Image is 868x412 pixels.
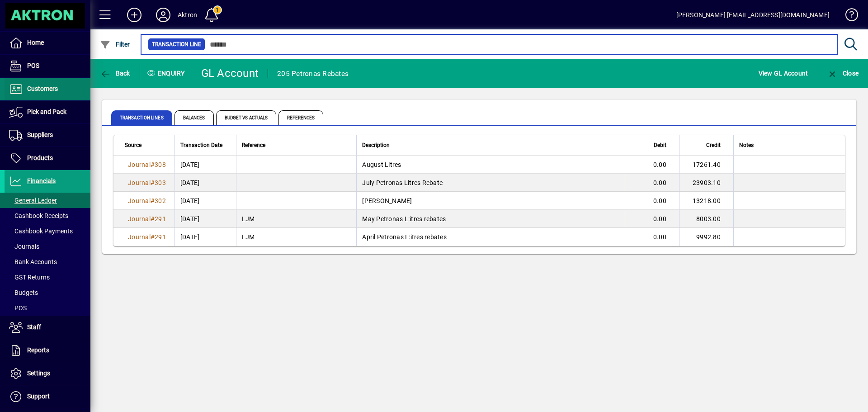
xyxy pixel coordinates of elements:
div: Debit [631,140,675,150]
a: Journal#302 [125,196,169,206]
a: Journal#291 [125,214,169,224]
span: Pick and Pack [27,108,66,115]
span: LJM [242,215,255,223]
a: POS [5,55,90,77]
a: Journal#308 [125,160,169,170]
span: 303 [155,179,166,186]
span: # [151,197,155,204]
a: Knowledge Base [839,2,857,31]
button: Profile [149,7,178,23]
button: Filter [98,36,132,52]
span: Credit [706,140,721,150]
a: Products [5,147,90,170]
a: Suppliers [5,124,90,147]
span: Journals [9,243,39,250]
a: Home [5,32,90,54]
span: Description [362,140,390,150]
span: Close [827,70,859,77]
div: Reference [242,140,351,150]
span: [DATE] [180,160,200,169]
span: POS [27,62,39,69]
span: Journal [128,197,151,204]
span: [DATE] [180,214,200,223]
span: Debit [654,140,666,150]
span: April Petronas L:itres rebates [362,233,447,241]
span: Source [125,140,142,150]
td: 0.00 [625,210,679,228]
span: Reports [27,346,49,354]
span: GST Returns [9,274,50,281]
span: Bank Accounts [9,258,57,265]
span: Financials [27,177,56,185]
span: View GL Account [759,66,808,81]
span: 302 [155,197,166,204]
span: POS [9,304,27,312]
a: General Ledger [5,193,90,208]
span: References [278,110,323,125]
span: Customers [27,85,58,92]
span: # [151,233,155,241]
div: [PERSON_NAME] [EMAIL_ADDRESS][DOMAIN_NAME] [676,8,830,22]
td: 0.00 [625,174,679,192]
td: 0.00 [625,192,679,210]
td: 8003.00 [679,210,733,228]
a: POS [5,300,90,316]
span: Suppliers [27,131,53,138]
div: Credit [685,140,729,150]
span: August Litres [362,161,401,168]
td: 13218.00 [679,192,733,210]
span: # [151,161,155,168]
span: [PERSON_NAME] [362,197,412,204]
button: Close [825,65,861,81]
a: Journals [5,239,90,254]
td: 17261.40 [679,156,733,174]
span: Journal [128,215,151,223]
span: [DATE] [180,178,200,187]
a: Cashbook Payments [5,223,90,239]
span: 308 [155,161,166,168]
span: General Ledger [9,197,57,204]
span: Transaction Date [180,140,222,150]
div: GL Account [201,66,259,81]
span: Transaction lines [111,110,172,125]
div: Description [362,140,619,150]
a: Journal#291 [125,232,169,242]
div: Transaction Date [180,140,231,150]
span: 291 [155,215,166,223]
span: Home [27,39,44,46]
span: July Petronas Litres Rebate [362,179,443,186]
span: Transaction Line [152,40,201,49]
span: Back [100,70,130,77]
button: Add [120,7,149,23]
span: # [151,179,155,186]
a: Cashbook Receipts [5,208,90,223]
div: Notes [739,140,834,150]
a: Settings [5,362,90,385]
span: Settings [27,369,50,377]
span: Budgets [9,289,38,296]
td: 9992.80 [679,228,733,246]
span: [DATE] [180,232,200,242]
span: Notes [739,140,754,150]
span: May Petronas L:itres rebates [362,215,446,223]
div: Aktron [178,8,197,22]
button: View GL Account [756,65,811,81]
a: Bank Accounts [5,254,90,270]
span: Staff [27,323,41,331]
a: Pick and Pack [5,101,90,123]
td: 23903.10 [679,174,733,192]
span: Cashbook Receipts [9,212,68,219]
app-page-header-button: Back [90,65,140,81]
span: Journal [128,179,151,186]
a: GST Returns [5,270,90,285]
span: Cashbook Payments [9,227,73,235]
div: Enquiry [140,66,194,81]
span: LJM [242,233,255,241]
button: Back [98,65,132,81]
a: Customers [5,78,90,100]
a: Journal#303 [125,178,169,188]
span: Products [27,154,53,161]
a: Reports [5,339,90,362]
a: Budgets [5,285,90,300]
span: Balances [175,110,214,125]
